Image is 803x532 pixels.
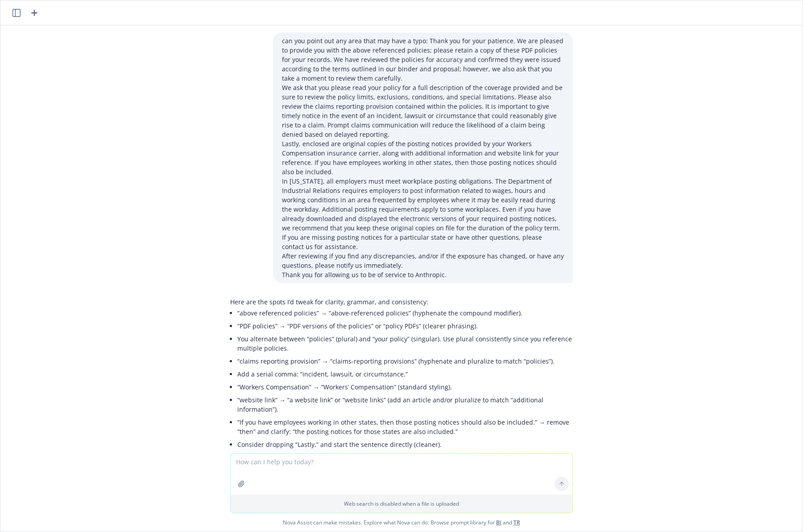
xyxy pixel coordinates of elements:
[496,519,501,526] a: BI
[282,139,564,176] p: Lastly, enclosed are original copies of the posting notices provided by your Workers Compensation...
[237,332,573,355] li: You alternate between “policies” (plural) and “your policy” (singular). Use plural consistently s...
[282,36,564,83] p: can you point out any area that may have a typo: Thank you for your patience. We are pleased to p...
[236,500,567,507] p: Web search is disabled when a file is uploaded
[237,319,573,332] li: “PDF policies” → “PDF versions of the policies” or “policy PDFs” (clearer phrasing).
[513,519,520,526] a: TR
[237,368,573,381] li: Add a serial comma: “incident, lawsuit, or circumstance.”
[282,270,564,279] p: Thank you for allowing us to be of service to Anthropic.
[230,297,573,307] p: Here are the spots I’d tweak for clarity, grammar, and consistency:
[237,451,573,483] li: “After reviewing if you find any discrepancies, and/or if the exposure has changed, or have any q...
[282,83,564,139] p: We ask that you please read your policy for a full description of the coverage provided and be su...
[237,355,573,368] li: “claims reporting provision” → “claims-reporting provisions” (hyphenate and pluralize to match “p...
[237,393,573,416] li: “website link” → “a website link” or “website links” (add an article and/or pluralize to match “a...
[282,176,564,251] p: In [US_STATE], all employers must meet workplace posting obligations. The Department of Industria...
[282,251,564,270] p: After reviewing if you find any discrepancies, and/or if the exposure has changed, or have any qu...
[237,438,573,451] li: Consider dropping “Lastly,” and start the sentence directly (cleaner).
[237,307,573,319] li: “above referenced policies” → “above-referenced policies” (hyphenate the compound modifier).
[237,381,573,393] li: “Workers Compensation” → “Workers’ Compensation” (standard styling).
[4,513,799,532] span: Nova Assist can make mistakes. Explore what Nova can do: Browse prompt library for and
[237,416,573,438] li: “If you have employees working in other states, then those posting notices should also be include...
